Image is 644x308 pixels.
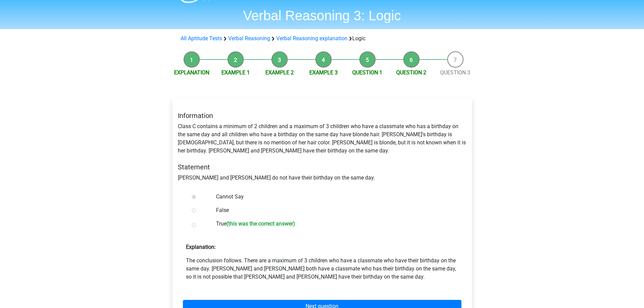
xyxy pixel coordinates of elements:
a: Verbal Reasoning [228,35,270,42]
a: Explanation [174,69,209,76]
label: False [216,206,450,214]
label: True [216,220,450,230]
a: Example 2 [265,69,294,76]
label: Cannot Say [216,193,450,201]
a: Example 1 [221,69,250,76]
h5: Information [178,112,467,120]
strong: Explanation: [186,244,216,250]
h6: (this was the correct answer) [226,220,295,227]
a: Verbal Reasoning explanation [276,35,348,42]
h1: Verbal Reasoning 3: Logic [167,7,478,24]
a: All Aptitude Tests [181,35,222,42]
a: Question 3 [440,69,470,76]
a: Question 2 [396,69,426,76]
div: Logic [178,34,467,43]
a: Question 1 [352,69,382,76]
p: The conclusion follows. There are a maximum of 3 children who have a classmate who have their bir... [186,257,458,281]
div: Class C contains a minimum of 2 children and a maximum of 3 children who have a classmate who has... [173,106,472,187]
a: Example 3 [309,69,338,76]
h5: Statement [178,163,467,171]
